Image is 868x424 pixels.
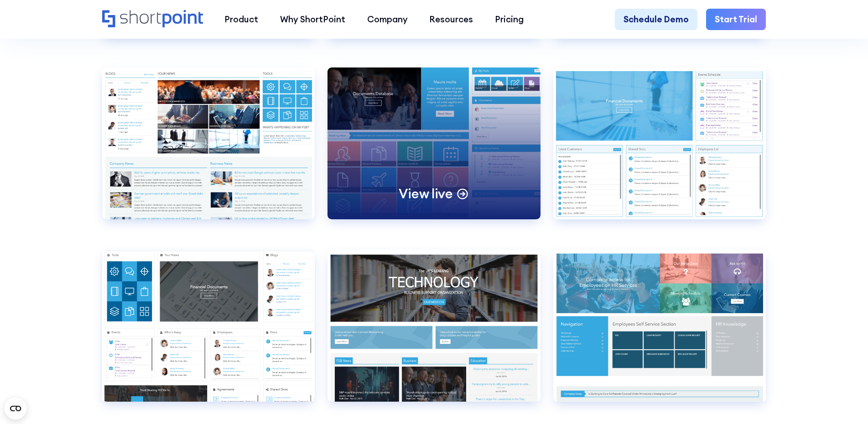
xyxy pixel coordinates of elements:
[102,10,203,29] a: Home
[327,250,540,419] a: Intranet Layout 2
[822,380,868,424] iframe: Chat Widget
[553,67,766,237] a: Intranet Layout 11
[367,13,408,26] div: Company
[429,13,473,26] div: Resources
[484,9,535,31] a: Pricing
[214,9,270,31] a: Product
[706,9,766,31] a: Start Trial
[399,185,452,202] p: View live
[280,13,345,26] div: Why ShortPoint
[102,67,315,237] a: Intranet Layout 1
[224,13,258,26] div: Product
[418,9,484,31] a: Resources
[356,9,419,31] a: Company
[5,398,26,419] button: Open CMP widget
[553,250,766,419] a: Intranet Layout 3
[615,9,697,31] a: Schedule Demo
[327,67,540,237] a: Intranet Layout 10View live
[495,13,524,26] div: Pricing
[269,9,356,31] a: Why ShortPoint
[102,250,315,419] a: Intranet Layout 12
